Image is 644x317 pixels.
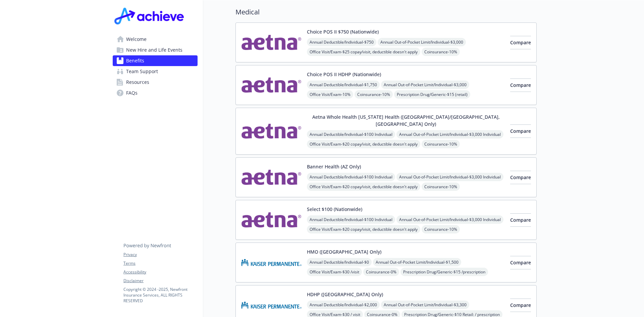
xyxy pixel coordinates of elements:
img: Aetna Inc carrier logo [241,71,302,99]
span: Compare [510,39,531,46]
span: FAQs [126,88,138,98]
a: FAQs [113,88,198,98]
a: Terms [123,260,197,266]
button: Compare [510,78,531,92]
button: Compare [510,299,531,312]
span: Annual Deductible/Individual - $100 Individual [307,130,395,139]
span: Compare [510,259,531,266]
span: Annual Deductible/Individual - $100 Individual [307,173,395,181]
span: Annual Deductible/Individual - $750 [307,38,376,46]
span: Compare [510,128,531,134]
button: Compare [510,36,531,49]
button: HDHP ([GEOGRAPHIC_DATA] Only) [307,291,383,298]
span: Coinsurance - 10% [422,225,460,233]
span: Compare [510,217,531,223]
span: Annual Out-of-Pocket Limit/Individual - $3,000 [378,38,466,46]
button: Choice POS II HDHP (Nationwide) [307,71,381,78]
img: Aetna Inc carrier logo [241,113,302,149]
button: Compare [510,124,531,138]
a: Benefits [113,55,198,66]
a: Privacy [123,252,197,258]
span: Prescription Drug/Generic - $15 /prescription [400,268,488,276]
button: Choice POS II $750 (Nationwide) [307,28,379,35]
span: Coinsurance - 0% [363,268,399,276]
span: Office Visit/Exam - $20 copay/visit, deductible doesn't apply [307,140,420,148]
span: Office Visit/Exam - $30 /visit [307,268,362,276]
span: Compare [510,82,531,88]
span: Office Visit/Exam - $25 copay/visit, deductible doesn't apply [307,48,420,56]
a: Disclaimer [123,278,197,284]
span: Annual Out-of-Pocket Limit/Individual - $3,000 Individual [396,130,503,139]
h2: Medical [235,7,537,17]
a: New Hire and Life Events [113,45,198,55]
span: Compare [510,174,531,180]
span: Annual Out-of-Pocket Limit/Individual - $1,500 [373,258,461,266]
span: Coinsurance - 10% [422,48,460,56]
span: Resources [126,77,149,88]
span: Office Visit/Exam - $20 copay/visit, deductible doesn't apply [307,182,420,191]
span: Prescription Drug/Generic - $15 (retail) [394,90,470,99]
span: Office Visit/Exam - 10% [307,90,353,99]
span: Team Support [126,66,158,77]
span: Coinsurance - 10% [422,182,460,191]
img: Aetna Inc carrier logo [241,163,302,192]
span: Annual Deductible/Individual - $0 [307,258,372,266]
a: Resources [113,77,198,88]
button: Aetna Whole Health [US_STATE] Health ([GEOGRAPHIC_DATA]/[GEOGRAPHIC_DATA], [GEOGRAPHIC_DATA] Only) [307,113,505,127]
span: Coinsurance - 10% [355,90,393,99]
button: Compare [510,256,531,269]
a: Accessibility [123,269,197,275]
button: Compare [510,213,531,227]
span: Benefits [126,55,144,66]
a: Team Support [113,66,198,77]
p: Copyright © 2024 - 2025 , Newfront Insurance Services, ALL RIGHTS RESERVED [123,286,197,304]
span: Compare [510,302,531,308]
span: Welcome [126,34,147,45]
button: Select $100 (Nationwide) [307,206,362,213]
span: Annual Deductible/Individual - $1,750 [307,81,380,89]
img: Kaiser Permanente Insurance Company carrier logo [241,248,302,277]
span: Annual Out-of-Pocket Limit/Individual - $3,300 [381,301,469,309]
span: Coinsurance - 10% [422,140,460,148]
a: Welcome [113,34,198,45]
img: Aetna Inc carrier logo [241,28,302,57]
button: Banner Health (AZ Only) [307,163,361,170]
span: Annual Out-of-Pocket Limit/Individual - $3,000 [381,81,469,89]
span: Annual Out-of-Pocket Limit/Individual - $3,000 Individual [396,215,503,224]
span: Office Visit/Exam - $20 copay/visit, deductible doesn't apply [307,225,420,233]
button: Compare [510,171,531,184]
img: Aetna Inc carrier logo [241,206,302,234]
button: HMO ([GEOGRAPHIC_DATA] Only) [307,248,381,255]
span: Annual Deductible/Individual - $100 Individual [307,215,395,224]
span: Annual Out-of-Pocket Limit/Individual - $3,000 Individual [396,173,503,181]
span: Annual Deductible/Individual - $2,000 [307,301,380,309]
span: New Hire and Life Events [126,45,182,55]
